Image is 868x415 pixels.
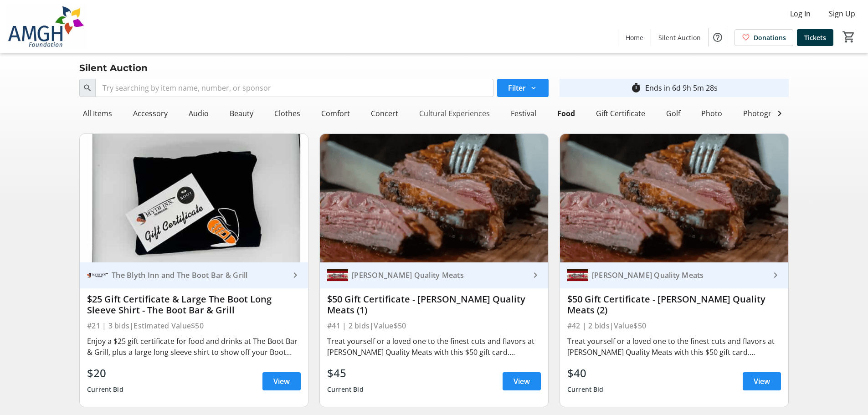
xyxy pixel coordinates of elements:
[416,104,493,123] div: Cultural Experiences
[273,376,290,387] span: View
[841,29,857,45] button: Cart
[567,294,781,316] div: $50 Gift Certificate - [PERSON_NAME] Quality Meats (2)
[567,336,781,358] div: Treat yourself or a loved one to the finest cuts and flavors at [PERSON_NAME] Quality Meats with ...
[327,381,364,398] div: Current Bid
[754,33,786,42] span: Donations
[740,104,792,123] div: Photography
[226,104,257,123] div: Beauty
[588,271,770,280] div: [PERSON_NAME] Quality Meats
[567,265,588,286] img: Shanahan's Quality Meats
[560,262,788,288] a: Shanahan's Quality Meats[PERSON_NAME] Quality Meats
[567,319,781,332] div: #42 | 2 bids | Value $50
[348,271,530,280] div: [PERSON_NAME] Quality Meats
[5,4,87,49] img: Alexandra Marine & General Hospital Foundation's Logo
[554,104,579,123] div: Food
[80,262,308,288] a: The Blyth Inn and The Boot Bar & GrillThe Blyth Inn and The Boot Bar & Grill
[320,134,548,262] img: $50 Gift Certificate - Shanahan's Quality Meats (1)
[327,294,541,316] div: $50 Gift Certificate - [PERSON_NAME] Quality Meats (1)
[185,104,212,123] div: Audio
[567,365,604,381] div: $40
[497,79,549,97] button: Filter
[87,381,123,398] div: Current Bid
[508,82,526,93] span: Filter
[829,8,855,19] span: Sign Up
[592,104,649,123] div: Gift Certificate
[507,104,540,123] div: Festival
[327,319,541,332] div: #41 | 2 bids | Value $50
[87,336,301,358] div: Enjoy a $25 gift certificate for food and drinks at The Boot Bar & Grill, plus a large long sleev...
[770,270,781,281] mat-icon: keyboard_arrow_right
[790,8,811,19] span: Log In
[651,29,708,46] a: Silent Auction
[804,33,826,42] span: Tickets
[80,134,308,262] img: $25 Gift Certificate & Large The Boot Long Sleeve Shirt - The Boot Bar & Grill
[87,365,123,381] div: $20
[262,372,301,390] a: View
[618,29,651,46] a: Home
[626,33,643,42] span: Home
[327,265,348,286] img: Shanahan's Quality Meats
[79,104,116,123] div: All Items
[567,381,604,398] div: Current Bid
[631,82,642,93] mat-icon: timer_outline
[87,294,301,316] div: $25 Gift Certificate & Large The Boot Long Sleeve Shirt - The Boot Bar & Grill
[709,28,727,46] button: Help
[290,270,301,281] mat-icon: keyboard_arrow_right
[503,372,541,390] a: View
[87,319,301,332] div: #21 | 3 bids | Estimated Value $50
[108,271,290,280] div: The Blyth Inn and The Boot Bar & Grill
[743,372,781,390] a: View
[698,104,726,123] div: Photo
[658,33,701,42] span: Silent Auction
[797,29,833,46] a: Tickets
[318,104,354,123] div: Comfort
[129,104,171,123] div: Accessory
[327,365,364,381] div: $45
[327,336,541,358] div: Treat yourself or a loved one to the finest cuts and flavors at [PERSON_NAME] Quality Meats with ...
[514,376,530,387] span: View
[87,265,108,286] img: The Blyth Inn and The Boot Bar & Grill
[822,6,863,21] button: Sign Up
[783,6,818,21] button: Log In
[734,29,793,46] a: Donations
[645,82,718,93] div: Ends in 6d 9h 5m 28s
[754,376,770,387] span: View
[271,104,304,123] div: Clothes
[530,270,541,281] mat-icon: keyboard_arrow_right
[320,262,548,288] a: Shanahan's Quality Meats[PERSON_NAME] Quality Meats
[663,104,684,123] div: Golf
[74,61,153,75] div: Silent Auction
[95,79,493,97] input: Try searching by item name, number, or sponsor
[560,134,788,262] img: $50 Gift Certificate - Shanahan's Quality Meats (2)
[367,104,402,123] div: Concert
